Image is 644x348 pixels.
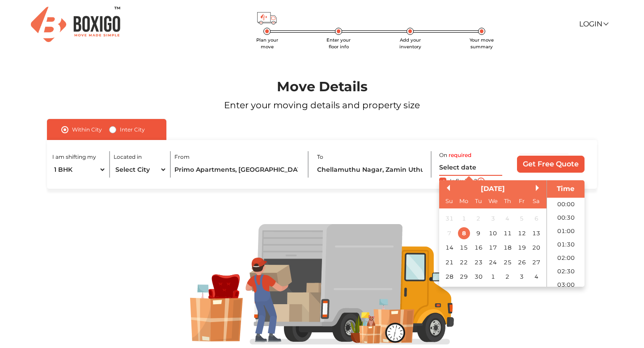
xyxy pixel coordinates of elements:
a: Login [579,20,608,28]
div: Not available Tuesday, September 2nd, 2025 [472,212,484,225]
div: month 2025-09 [442,212,543,284]
div: Not available Sunday, August 31st, 2025 [443,212,455,225]
div: Choose Sunday, September 21st, 2025 [443,256,455,268]
div: Not available Friday, September 5th, 2025 [516,212,528,225]
li: 00:00 [547,198,585,211]
div: Choose Tuesday, September 9th, 2025 [472,227,484,239]
li: 02:00 [547,251,585,265]
img: Boxigo [31,7,120,42]
label: Within City [72,124,102,135]
span: Plan your move [256,37,278,50]
div: Choose Thursday, October 2nd, 2025 [501,271,513,283]
div: Not available Wednesday, September 3rd, 2025 [487,212,499,225]
div: Choose Wednesday, September 10th, 2025 [487,227,499,239]
div: Choose Wednesday, October 1st, 2025 [487,271,499,283]
div: Fr [516,195,528,207]
div: Su [443,195,455,207]
div: Choose Friday, September 19th, 2025 [516,242,528,254]
div: Choose Friday, September 26th, 2025 [516,256,528,268]
div: Choose Saturday, September 27th, 2025 [530,256,542,268]
div: Choose Wednesday, September 24th, 2025 [487,256,499,268]
div: Choose Wednesday, September 17th, 2025 [487,242,499,254]
div: Choose Sunday, September 28th, 2025 [443,271,455,283]
label: Is flexible? [450,176,477,185]
div: Choose Tuesday, September 16th, 2025 [472,242,484,254]
div: Choose Monday, September 29th, 2025 [458,271,470,283]
h1: Move Details [26,79,619,95]
span: Add your inventory [399,37,421,50]
div: Choose Thursday, September 11th, 2025 [501,227,513,239]
div: Choose Tuesday, September 23rd, 2025 [472,256,484,268]
div: Choose Tuesday, September 30th, 2025 [472,271,484,283]
div: Choose Friday, September 12th, 2025 [516,227,528,239]
p: Enter your moving details and property size [26,98,619,112]
input: Locality [317,162,425,178]
button: Next Month [536,185,542,191]
label: Inter City [120,124,145,135]
label: Located in [114,153,142,161]
div: Mo [458,195,470,207]
input: Locality [174,162,300,178]
img: i [477,178,485,185]
div: Choose Monday, September 22nd, 2025 [458,256,470,268]
li: 00:30 [547,211,585,225]
div: Choose Saturday, October 4th, 2025 [530,271,542,283]
div: Not available Sunday, September 7th, 2025 [443,227,455,239]
input: Select date [439,160,503,176]
li: 02:30 [547,265,585,278]
div: Not available Thursday, September 4th, 2025 [501,212,513,225]
span: Enter your floor info [326,37,351,50]
li: 03:00 [547,278,585,292]
div: We [487,195,499,207]
label: I am shifting my [52,153,96,161]
input: Get Free Quote [517,156,585,173]
div: Choose Thursday, September 18th, 2025 [501,242,513,254]
div: Choose Friday, October 3rd, 2025 [516,271,528,283]
div: Tu [472,195,484,207]
div: Not available Saturday, September 6th, 2025 [530,212,542,225]
button: Previous Month [444,185,450,191]
div: Choose Saturday, September 20th, 2025 [530,242,542,254]
div: Choose Monday, September 15th, 2025 [458,242,470,254]
div: Th [501,195,513,207]
label: On [439,151,447,159]
li: 01:00 [547,225,585,238]
div: [DATE] [439,184,547,194]
div: Time [549,184,582,194]
div: Choose Thursday, September 25th, 2025 [501,256,513,268]
li: 01:30 [547,238,585,251]
div: Choose Saturday, September 13th, 2025 [530,227,542,239]
label: From [174,153,190,161]
label: required [449,151,471,159]
div: Not available Monday, September 1st, 2025 [458,212,470,225]
div: Choose Sunday, September 14th, 2025 [443,242,455,254]
label: To [317,153,323,161]
div: Choose Monday, September 8th, 2025 [458,227,470,239]
span: Your move summary [470,37,494,50]
div: Sa [530,195,542,207]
